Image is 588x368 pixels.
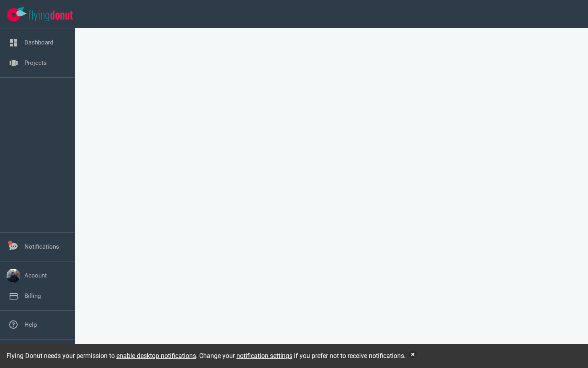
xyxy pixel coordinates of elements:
img: Flying Donut text logo [29,10,73,21]
a: notification settings [236,352,292,360]
span: Flying Donut needs your permission to [6,352,196,360]
a: Dashboard [24,39,53,46]
a: Notifications [24,243,59,250]
a: enable desktop notifications [116,352,196,360]
a: Billing [24,292,41,300]
span: . Change your if you prefer not to receive notifications. [196,352,406,360]
a: Account [24,272,47,279]
a: Projects [24,59,47,66]
a: Help [24,321,37,328]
